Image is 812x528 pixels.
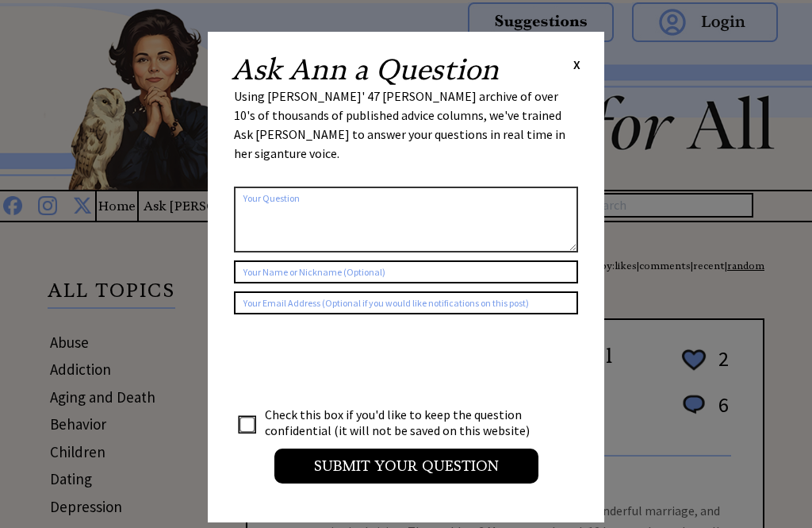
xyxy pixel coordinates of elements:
[234,330,475,392] iframe: reCAPTCHA
[264,406,545,439] td: Check this box if you'd like to keep the question confidential (it will not be saved on this webs...
[234,291,578,314] input: Your Email Address (Optional if you would like notifications on this post)
[232,56,499,84] h2: Ask Ann a Question
[274,449,538,484] input: Submit your Question
[234,260,578,283] input: Your Name or Nickname (Optional)
[234,87,578,179] div: Using [PERSON_NAME]' 47 [PERSON_NAME] archive of over 10's of thousands of published advice colum...
[573,56,580,72] span: X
